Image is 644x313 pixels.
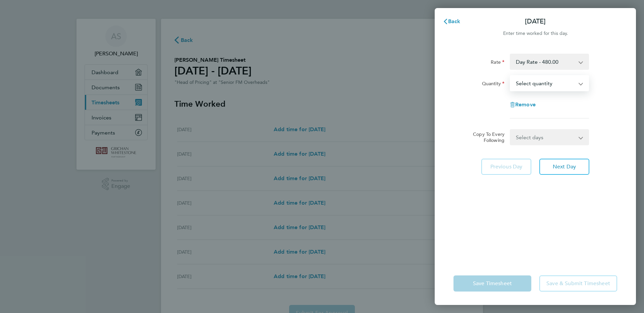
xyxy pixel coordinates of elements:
button: Next Day [539,159,589,175]
p: [DATE] [525,17,546,26]
span: Back [448,18,461,24]
label: Rate [491,59,504,67]
button: Back [436,15,467,28]
span: Next Day [553,163,576,170]
button: Remove [510,102,536,107]
div: Enter time worked for this day. [435,30,636,38]
span: Remove [515,101,536,108]
label: Quantity [482,81,504,89]
label: Copy To Every Following [468,131,504,143]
